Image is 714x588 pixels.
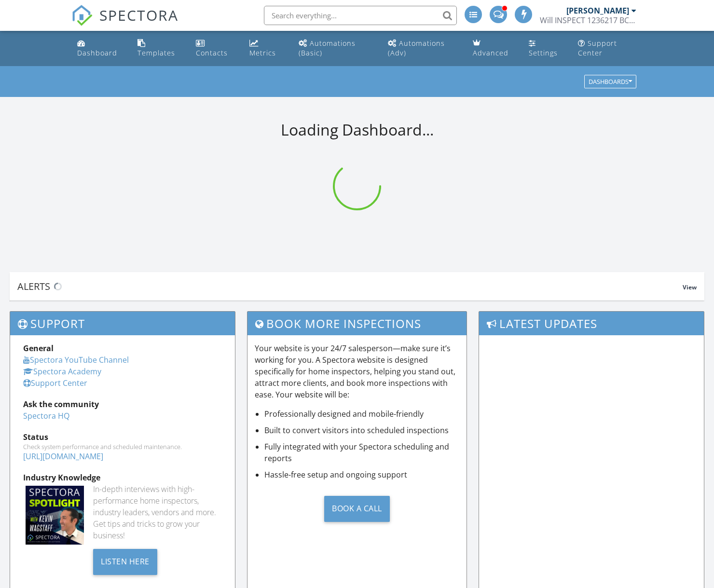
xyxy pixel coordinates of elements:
span: View [683,283,697,291]
li: Professionally designed and mobile-friendly [264,408,459,420]
a: Contacts [192,35,238,62]
a: Support Center [23,378,87,388]
a: Book a Call [255,488,459,529]
div: Listen Here [93,549,157,575]
a: Spectora HQ [23,410,69,421]
div: [PERSON_NAME] [566,6,629,15]
div: Templates [137,48,175,57]
a: Listen Here [93,556,157,566]
div: Automations (Basic) [299,39,356,57]
a: Spectora Academy [23,366,101,377]
a: Metrics [246,35,287,62]
div: Book a Call [324,496,390,522]
div: Dashboards [589,79,632,85]
p: Your website is your 24/7 salesperson—make sure it’s working for you. A Spectora website is desig... [255,342,459,400]
h3: Latest Updates [479,312,704,335]
h3: Support [10,312,235,335]
div: Industry Knowledge [23,472,222,483]
div: Support Center [578,39,617,57]
div: Dashboard [77,48,117,57]
div: Status [23,431,222,443]
a: Automations (Basic) [295,35,376,62]
div: Contacts [196,48,228,57]
div: Check system performance and scheduled maintenance. [23,443,222,451]
a: Advanced [469,35,517,62]
div: Advanced [473,48,508,57]
input: Search everything... [264,6,457,25]
div: In-depth interviews with high-performance home inspectors, industry leaders, vendors and more. Ge... [93,483,222,541]
a: [URL][DOMAIN_NAME] [23,451,103,462]
img: Spectoraspolightmain [26,486,84,544]
div: Settings [529,48,558,57]
div: Alerts [17,280,683,293]
a: Spectora YouTube Channel [23,355,129,365]
li: Hassle-free setup and ongoing support [264,469,459,480]
h3: Book More Inspections [247,312,467,335]
div: Automations (Adv) [388,39,445,57]
div: Metrics [249,48,276,57]
a: Dashboard [73,35,126,62]
span: SPECTORA [99,5,178,25]
a: SPECTORA [71,13,178,33]
strong: General [23,343,54,354]
a: Settings [525,35,567,62]
div: Will INSPECT 1236217 BC LTD [540,15,636,25]
a: Support Center [574,35,641,62]
li: Built to convert visitors into scheduled inspections [264,424,459,436]
button: Dashboards [584,75,636,89]
div: Ask the community [23,398,222,410]
a: Automations (Advanced) [384,35,461,62]
li: Fully integrated with your Spectora scheduling and reports [264,441,459,464]
a: Templates [134,35,184,62]
img: The Best Home Inspection Software - Spectora [71,5,93,26]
